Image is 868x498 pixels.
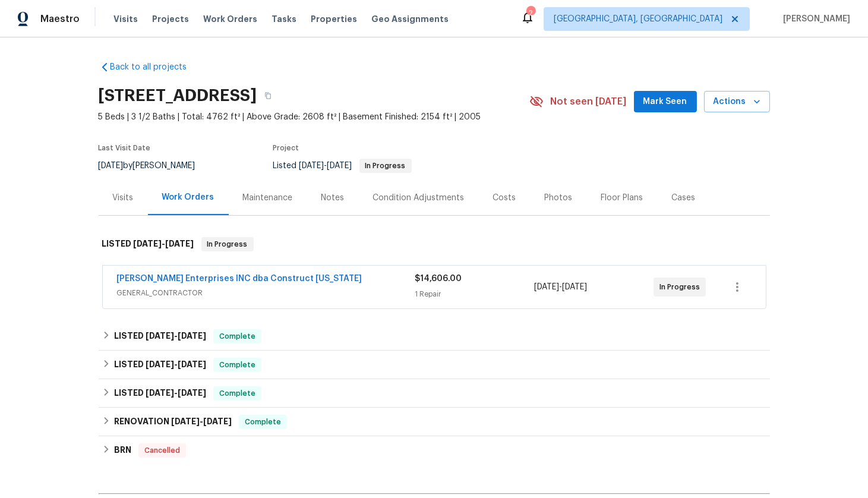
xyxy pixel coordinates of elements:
[493,192,516,204] div: Costs
[240,416,286,428] span: Complete
[146,332,174,340] span: [DATE]
[203,238,252,250] span: In Progress
[40,13,80,25] span: Maestro
[99,90,257,102] h2: [STREET_ADDRESS]
[214,330,260,342] span: Complete
[659,281,705,293] span: In Progress
[99,162,124,170] span: [DATE]
[415,275,462,283] span: $14,606.00
[134,239,162,248] span: [DATE]
[327,162,352,170] span: [DATE]
[99,322,770,351] div: LISTED [DATE]-[DATE]Complete
[99,144,151,152] span: Last Visit Date
[99,61,213,73] a: Back to all projects
[672,192,696,204] div: Cases
[778,13,850,25] span: [PERSON_NAME]
[361,162,411,169] span: In Progress
[634,91,697,113] button: Mark Seen
[171,417,232,425] span: -
[545,192,573,204] div: Photos
[146,360,174,368] span: [DATE]
[140,445,185,456] span: Cancelled
[203,417,232,425] span: [DATE]
[99,408,770,436] div: RENOVATION [DATE]-[DATE]Complete
[99,111,529,123] span: 5 Beds | 3 1/2 Baths | Total: 4762 ft² | Above Grade: 2608 ft² | Basement Finished: 2154 ft² | 2005
[113,192,134,204] div: Visits
[99,436,770,465] div: BRN Cancelled
[99,379,770,408] div: LISTED [DATE]-[DATE]Complete
[99,159,210,173] div: by [PERSON_NAME]
[554,13,722,25] span: [GEOGRAPHIC_DATA], [GEOGRAPHIC_DATA]
[102,237,194,251] h6: LISTED
[146,389,174,397] span: [DATE]
[704,91,770,113] button: Actions
[146,389,206,397] span: -
[214,387,260,399] span: Complete
[601,192,643,204] div: Floor Plans
[114,329,206,343] h6: LISTED
[171,417,200,425] span: [DATE]
[162,191,214,203] div: Work Orders
[273,144,299,152] span: Project
[373,192,465,204] div: Condition Adjustments
[146,332,206,340] span: -
[714,94,760,109] span: Actions
[114,358,206,372] h6: LISTED
[178,332,206,340] span: [DATE]
[117,287,415,299] span: GENERAL_CONTRACTOR
[551,96,627,108] span: Not seen [DATE]
[243,192,293,204] div: Maintenance
[299,162,352,170] span: -
[534,283,559,291] span: [DATE]
[299,162,324,170] span: [DATE]
[534,281,587,293] span: -
[152,13,189,25] span: Projects
[526,7,535,19] div: 2
[214,359,260,371] span: Complete
[117,275,362,283] a: [PERSON_NAME] Enterprises INC dba Construct [US_STATE]
[311,13,357,25] span: Properties
[562,283,587,291] span: [DATE]
[99,225,770,263] div: LISTED [DATE]-[DATE]In Progress
[134,239,194,248] span: -
[415,288,535,300] div: 1 Repair
[146,360,206,368] span: -
[257,85,279,106] button: Copy Address
[114,415,232,429] h6: RENOVATION
[643,94,687,109] span: Mark Seen
[321,192,345,204] div: Notes
[203,13,257,25] span: Work Orders
[99,351,770,379] div: LISTED [DATE]-[DATE]Complete
[114,443,131,458] h6: BRN
[178,360,206,368] span: [DATE]
[178,389,206,397] span: [DATE]
[113,13,138,25] span: Visits
[371,13,449,25] span: Geo Assignments
[114,386,206,401] h6: LISTED
[273,162,412,170] span: Listed
[272,15,296,23] span: Tasks
[166,239,194,248] span: [DATE]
